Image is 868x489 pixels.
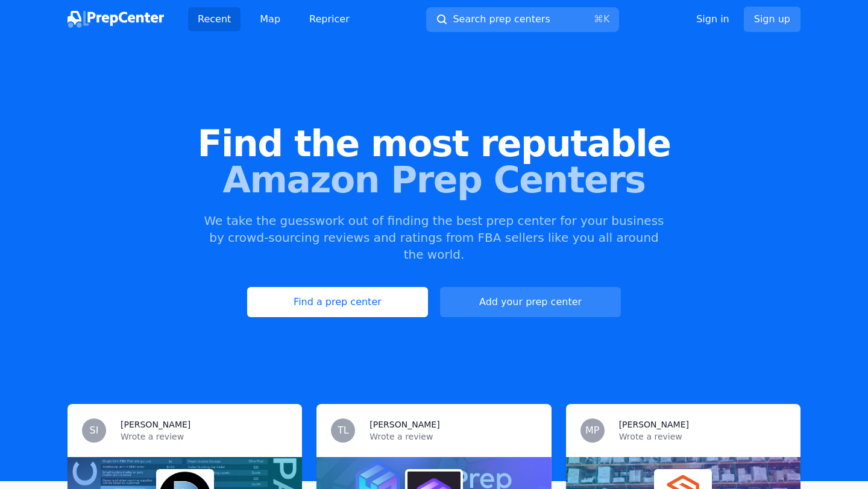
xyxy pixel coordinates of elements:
span: SI [90,426,99,435]
a: Sign in [696,12,729,27]
span: MP [585,426,599,435]
p: We take the guesswork out of finding the best prep center for your business by crowd-sourcing rev... [203,212,665,263]
span: TL [338,426,349,435]
span: Find the most reputable [19,125,849,162]
img: PrepCenter [68,11,164,28]
p: Wrote a review [121,431,288,443]
kbd: K [603,13,610,25]
a: Find a prep center [247,287,428,317]
a: Map [250,7,290,31]
button: Search prep centers⌘K [426,7,619,32]
a: Add your prep center [440,287,621,317]
a: Recent [188,7,241,31]
p: Wrote a review [370,431,536,443]
h3: [PERSON_NAME] [370,418,439,431]
span: Amazon Prep Centers [19,162,849,198]
a: Sign up [744,7,800,32]
h3: [PERSON_NAME] [619,418,689,431]
span: Search prep centers [453,12,550,27]
h3: [PERSON_NAME] [121,418,190,431]
a: Repricer [300,7,359,31]
p: Wrote a review [619,431,786,443]
kbd: ⌘ [594,13,603,25]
